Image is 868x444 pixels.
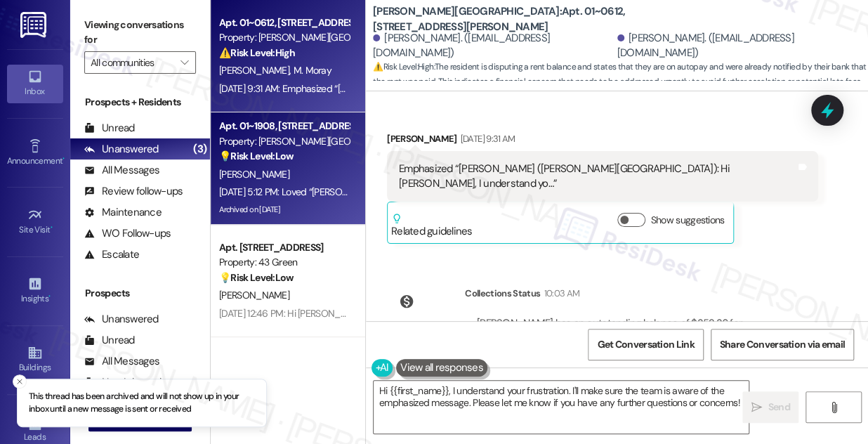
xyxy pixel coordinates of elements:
[219,30,349,45] div: Property: [PERSON_NAME][GEOGRAPHIC_DATA]
[373,61,433,72] strong: ⚠️ Risk Level: High
[219,289,289,301] span: [PERSON_NAME]
[540,286,579,301] div: 10:03 AM
[48,292,51,301] span: •
[84,333,135,348] div: Unread
[84,184,183,199] div: Review follow-ups
[84,163,159,178] div: All Messages
[219,255,349,270] div: Property: 43 Green
[617,31,858,61] div: [PERSON_NAME]. ([EMAIL_ADDRESS][DOMAIN_NAME])
[387,131,818,151] div: [PERSON_NAME]
[218,201,350,218] div: Archived on [DATE]
[20,12,49,38] img: ResiDesk Logo
[374,381,749,433] textarea: Hi {{first_name}}, I understand your frustration. I'll make sure the team is aware of the emphasi...
[7,203,63,241] a: Site Visit •
[70,286,210,301] div: Prospects
[180,57,188,68] i: 
[457,131,515,146] div: [DATE] 9:31 AM
[219,150,294,162] strong: 💡 Risk Level: Low
[711,329,854,360] button: Share Conversation via email
[219,185,642,198] div: [DATE] 5:12 PM: Loved “[PERSON_NAME] ([PERSON_NAME][GEOGRAPHIC_DATA]): Got it! I'll pass this in…”
[597,337,694,352] span: Get Conversation Link
[7,272,63,310] a: Insights •
[768,400,789,414] span: Send
[84,14,196,51] label: Viewing conversations for
[373,31,614,61] div: [PERSON_NAME]. ([EMAIL_ADDRESS][DOMAIN_NAME])
[84,312,159,327] div: Unanswered
[29,391,255,415] p: This thread has been archived and will not show up in your inbox until a new message is sent or r...
[399,162,796,192] div: Emphasized “[PERSON_NAME] ([PERSON_NAME][GEOGRAPHIC_DATA]): Hi [PERSON_NAME], I understand yo…”
[219,46,295,59] strong: ⚠️ Risk Level: High
[84,247,139,262] div: Escalate
[13,374,27,388] button: Close toast
[84,354,159,369] div: All Messages
[84,142,159,157] div: Unanswered
[219,15,349,30] div: Apt. 01~0612, [STREET_ADDRESS][PERSON_NAME]
[219,240,349,255] div: Apt. [STREET_ADDRESS]
[7,341,63,379] a: Buildings
[219,271,294,284] strong: 💡 Risk Level: Low
[84,121,135,136] div: Unread
[219,64,294,77] span: [PERSON_NAME]
[588,329,703,360] button: Get Conversation Link
[651,213,725,228] label: Show suggestions
[51,223,53,233] span: •
[70,95,210,110] div: Prospects + Residents
[742,391,798,423] button: Send
[294,64,331,77] span: M. Moray
[219,168,289,181] span: [PERSON_NAME]
[465,286,540,301] div: Collections Status
[91,51,173,74] input: All communities
[373,60,868,90] span: : The resident is disputing a rent balance and states that they are on autopay and were already n...
[477,316,806,346] div: [PERSON_NAME] has an outstanding balance of $352.36 for [PERSON_NAME][GEOGRAPHIC_DATA] (as of [DA...
[219,82,735,95] div: [DATE] 9:31 AM: Emphasized “[PERSON_NAME] ([PERSON_NAME][GEOGRAPHIC_DATA]): Hi [PERSON_NAME], I u...
[190,138,210,160] div: (3)
[829,402,839,413] i: 
[219,119,349,133] div: Apt. 01~1908, [STREET_ADDRESS][PERSON_NAME]
[391,213,473,239] div: Related guidelines
[219,134,349,149] div: Property: [PERSON_NAME][GEOGRAPHIC_DATA]
[751,402,762,413] i: 
[373,4,654,34] b: [PERSON_NAME][GEOGRAPHIC_DATA]: Apt. 01~0612, [STREET_ADDRESS][PERSON_NAME]
[720,337,845,352] span: Share Conversation via email
[7,65,63,103] a: Inbox
[84,205,162,220] div: Maintenance
[63,154,65,164] span: •
[84,226,171,241] div: WO Follow-ups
